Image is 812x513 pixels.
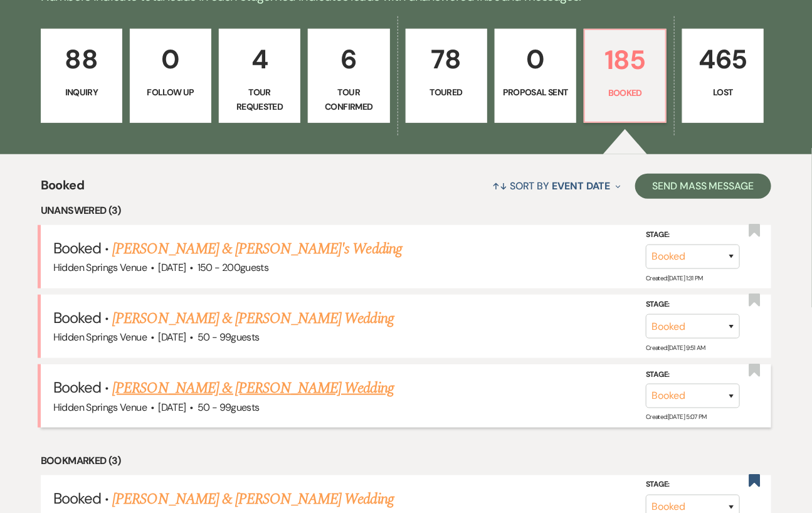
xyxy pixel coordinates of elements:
[41,176,84,203] span: Booked
[49,38,114,80] p: 88
[53,331,147,344] span: Hidden Springs Venue
[112,307,393,330] a: [PERSON_NAME] & [PERSON_NAME] Wedding
[41,29,122,123] a: 88Inquiry
[112,377,393,399] a: [PERSON_NAME] & [PERSON_NAME] Wedding
[41,203,772,219] li: Unanswered (3)
[53,489,101,508] span: Booked
[646,344,705,352] span: Created: [DATE] 9:51 AM
[593,39,658,81] p: 185
[198,331,260,344] span: 50 - 99 guests
[112,238,402,260] a: [PERSON_NAME] & [PERSON_NAME]'s Wedding
[646,228,740,242] label: Stage:
[682,29,764,123] a: 465Lost
[158,331,186,344] span: [DATE]
[53,308,101,327] span: Booked
[53,261,147,274] span: Hidden Springs Venue
[138,85,203,99] p: Follow Up
[646,298,740,312] label: Stage:
[495,29,576,123] a: 0Proposal Sent
[414,85,479,99] p: Toured
[130,29,211,123] a: 0Follow Up
[584,29,667,123] a: 185Booked
[53,401,147,414] span: Hidden Springs Venue
[53,378,101,397] span: Booked
[227,38,292,80] p: 4
[316,85,381,114] p: Tour Confirmed
[552,179,610,193] span: Event Date
[308,29,389,123] a: 6Tour Confirmed
[41,453,772,469] li: Bookmarked (3)
[646,274,703,282] span: Created: [DATE] 1:31 PM
[158,261,186,274] span: [DATE]
[503,38,568,80] p: 0
[198,401,260,414] span: 50 - 99 guests
[487,169,625,203] button: Sort By Event Date
[593,86,658,100] p: Booked
[53,238,101,258] span: Booked
[492,179,507,193] span: ↑↓
[646,413,707,421] span: Created: [DATE] 5:07 PM
[690,38,756,80] p: 465
[227,85,292,114] p: Tour Requested
[646,368,740,382] label: Stage:
[219,29,300,123] a: 4Tour Requested
[406,29,487,123] a: 78Toured
[158,401,186,414] span: [DATE]
[198,261,268,274] span: 150 - 200 guests
[414,38,479,80] p: 78
[690,85,756,99] p: Lost
[635,174,772,199] button: Send Mass Message
[503,85,568,99] p: Proposal Sent
[316,38,381,80] p: 6
[112,488,393,510] a: [PERSON_NAME] & [PERSON_NAME] Wedding
[138,38,203,80] p: 0
[49,85,114,99] p: Inquiry
[646,479,740,492] label: Stage:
